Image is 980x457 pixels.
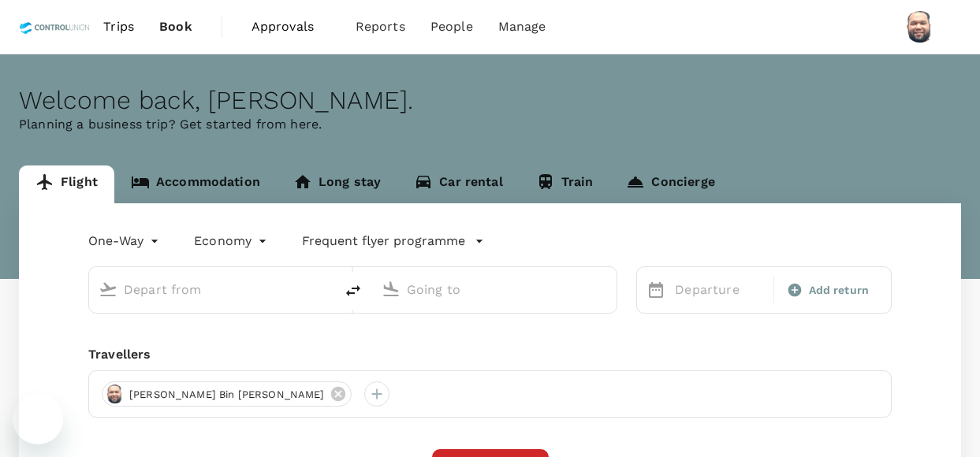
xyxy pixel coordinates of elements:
div: Travellers [88,345,892,364]
div: One-Way [88,228,162,254]
a: Flight [19,165,114,203]
a: Train [520,165,610,203]
span: Approvals [252,17,330,36]
iframe: Button to launch messaging window [13,394,63,444]
input: Depart from [124,277,301,302]
a: Car rental [397,165,520,203]
button: Open [323,288,326,291]
button: Frequent flyer programme [302,232,484,251]
a: Long stay [277,165,397,203]
span: Add return [809,282,870,299]
div: Economy [194,228,270,254]
div: [PERSON_NAME] Bin [PERSON_NAME] [102,381,352,407]
span: Trips [103,17,134,36]
img: Control Union Malaysia Sdn. Bhd. [19,9,91,44]
p: Frequent flyer programme [302,232,465,251]
img: Muhammad Hariz Bin Abdul Rahman [904,11,936,43]
div: Welcome back , [PERSON_NAME] . [19,86,961,115]
input: Going to [407,277,584,302]
img: avatar-67b4218f54620.jpeg [106,385,125,403]
span: Reports [356,17,405,36]
span: Book [159,17,192,36]
a: Accommodation [114,165,277,203]
span: Manage [498,17,546,36]
p: Planning a business trip? Get started from here. [19,115,961,134]
span: People [430,17,473,36]
a: Concierge [609,165,731,203]
p: Departure [675,281,763,299]
button: Open [606,288,609,291]
span: [PERSON_NAME] Bin [PERSON_NAME] [120,387,334,403]
button: delete [334,272,372,310]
